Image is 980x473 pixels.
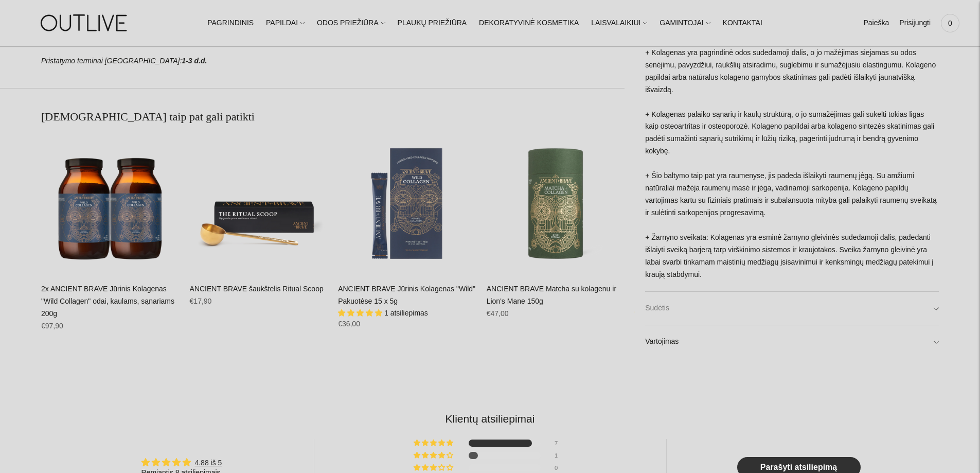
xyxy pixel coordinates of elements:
[141,457,222,468] div: Average rating is 4.88 stars
[41,134,180,273] a: 2x ANCIENT BRAVE Jūrinis Kolagenas
[487,285,616,305] a: ANCIENT BRAVE Matcha su kolagenu ir Lion's Mane 150g
[487,134,625,273] a: ANCIENT BRAVE Matcha su kolagenu ir Lion's Mane 150g
[182,57,207,65] strong: 1-3 d.d.
[190,285,324,293] a: ANCIENT BRAVE šaukštelis Ritual Scoop
[41,322,63,330] span: €97,90
[41,285,174,318] a: 2x ANCIENT BRAVE Jūrinis Kolagenas "Wild Collagen" odai, kaulams, sąnariams 200g
[317,12,385,34] a: ODOS PRIEŽIŪRA
[21,5,149,41] img: OUTLIVE
[190,134,328,273] a: ANCIENT BRAVE šaukštelis Ritual Scoop
[941,12,959,34] a: 0
[555,452,567,459] div: 1
[899,12,931,34] a: Prisijungti
[190,297,212,305] span: €17,90
[660,12,710,34] a: GAMINTOJAI
[645,291,939,324] a: Sudėtis
[338,285,475,305] a: ANCIENT BRAVE Jūrinis Kolagenas "Wild" Pakuotėse 15 x 5g
[41,57,182,65] em: Pristatymo terminai [GEOGRAPHIC_DATA]:
[414,452,455,459] div: 13% (1) reviews with 4 star rating
[943,16,957,30] span: 0
[487,309,509,318] span: €47,00
[384,309,428,317] span: 1 atsiliepimas
[338,134,476,273] a: ANCIENT BRAVE Jūrinis Kolagenas
[479,12,579,34] a: DEKORATYVINĖ KOSMETIKA
[41,109,625,125] h2: [DEMOGRAPHIC_DATA] taip pat gali patikti
[723,12,762,34] a: KONTAKTAI
[194,459,222,467] a: 4.88 iš 5
[338,320,360,328] span: €36,00
[591,12,647,34] a: LAISVALAIKIUI
[49,411,931,426] h2: Klientų atsiliepimai
[863,12,889,34] a: Paieška
[338,309,384,317] span: 5.00 stars
[645,325,939,358] a: Vartojimas
[266,12,305,34] a: PAPILDAI
[414,440,455,447] div: 88% (7) reviews with 5 star rating
[207,12,254,34] a: PAGRINDINIS
[555,440,567,447] div: 7
[398,12,467,34] a: PLAUKŲ PRIEŽIŪRA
